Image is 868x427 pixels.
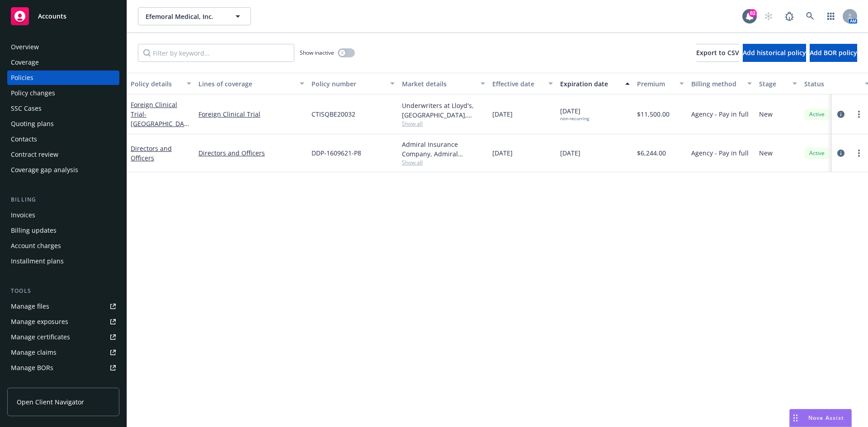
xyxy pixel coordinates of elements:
button: Expiration date [557,73,633,94]
a: Start snowing [759,7,778,25]
a: Billing updates [7,223,119,238]
button: Efemoral Medical, Inc. [138,7,251,25]
button: Nova Assist [789,409,852,427]
div: Market details [402,79,475,89]
span: Accounts [38,13,66,20]
div: Manage BORs [11,361,53,375]
a: more [854,148,864,159]
div: Coverage gap analysis [11,163,78,177]
div: Contract review [11,147,58,162]
div: Manage files [11,299,49,314]
a: Switch app [822,7,840,25]
button: Add BOR policy [810,44,857,62]
span: [DATE] [492,109,513,119]
a: Manage files [7,299,119,314]
span: New [759,148,773,158]
span: Show all [402,159,485,166]
span: - [GEOGRAPHIC_DATA]/EFEMORAL I [131,110,189,137]
button: Policy number [308,73,398,94]
span: Add BOR policy [810,48,857,57]
div: 82 [749,9,757,17]
a: Quoting plans [7,117,119,131]
div: Stage [759,79,787,89]
div: Status [804,79,859,89]
button: Premium [633,73,688,94]
div: Invoices [11,208,35,222]
div: Installment plans [11,254,64,268]
button: Effective date [489,73,557,94]
span: Efemoral Medical, Inc. [146,12,224,21]
span: Active [808,110,826,118]
div: Billing method [691,79,742,89]
div: Expiration date [560,79,620,89]
a: Policy changes [7,86,119,100]
button: Policy details [127,73,195,94]
a: Search [801,7,819,25]
span: Agency - Pay in full [691,109,749,119]
div: Admiral Insurance Company, Admiral Insurance Group ([PERSON_NAME] Corporation), CRC Group [402,140,485,159]
a: Coverage gap analysis [7,163,119,177]
div: Contacts [11,132,37,146]
span: Add historical policy [743,48,806,57]
span: [DATE] [560,148,580,158]
div: Billing [7,195,119,204]
a: circleInformation [835,148,846,159]
span: CTISQBE20032 [311,109,355,119]
a: Invoices [7,208,119,222]
div: Summary of insurance [11,376,80,390]
a: Manage exposures [7,314,119,329]
a: Installment plans [7,254,119,268]
a: circleInformation [835,109,846,120]
button: Add historical policy [743,44,806,62]
input: Filter by keyword... [138,44,294,62]
div: non-recurring [560,116,589,122]
div: Lines of coverage [198,79,294,89]
button: Stage [755,73,801,94]
span: $11,500.00 [637,109,670,119]
div: Premium [637,79,674,89]
span: [DATE] [492,148,513,158]
div: Tools [7,286,119,296]
a: Overview [7,40,119,54]
span: Export to CSV [696,48,739,57]
div: Policy number [311,79,385,89]
a: Directors and Officers [131,144,172,162]
div: Billing updates [11,223,57,238]
button: Market details [398,73,489,94]
a: Manage certificates [7,330,119,344]
span: [DATE] [560,106,589,122]
a: Foreign Clinical Trial [131,100,188,137]
div: Effective date [492,79,543,89]
span: Show all [402,120,485,127]
button: Billing method [688,73,755,94]
a: Contacts [7,132,119,146]
a: Directors and Officers [198,148,304,158]
a: SSC Cases [7,101,119,116]
div: Policies [11,70,33,85]
div: Overview [11,40,39,54]
div: Coverage [11,55,39,70]
div: Account charges [11,239,61,253]
a: more [854,109,864,120]
a: Contract review [7,147,119,162]
button: Export to CSV [696,44,739,62]
span: Agency - Pay in full [691,148,749,158]
span: Open Client Navigator [17,397,84,407]
span: Nova Assist [808,414,844,422]
div: Manage certificates [11,330,70,344]
div: Manage exposures [11,314,68,329]
span: Active [808,149,826,157]
a: Report a Bug [780,7,798,25]
a: Account charges [7,239,119,253]
div: Drag to move [790,409,801,427]
a: Summary of insurance [7,376,119,390]
a: Coverage [7,55,119,70]
a: Manage BORs [7,361,119,375]
a: Foreign Clinical Trial [198,109,304,119]
div: Policy details [131,79,181,89]
span: $6,244.00 [637,148,666,158]
a: Policies [7,70,119,85]
div: SSC Cases [11,101,42,116]
div: Quoting plans [11,117,54,131]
